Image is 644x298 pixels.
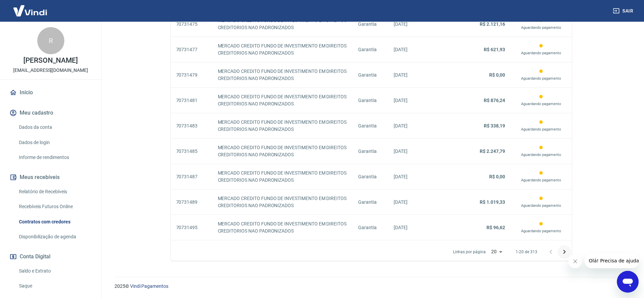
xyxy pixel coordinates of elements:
div: Este contrato ainda não foi processado pois está aguardando o pagamento ser feito na data program... [516,195,566,209]
p: Garantia [358,21,383,28]
div: Este contrato ainda não foi processado pois está aguardando o pagamento ser feito na data program... [516,119,566,133]
a: Recebíveis Futuros Online [16,200,93,214]
p: [DATE] [394,21,447,28]
p: Aguardando pagamento [516,126,566,133]
a: Saldo e Extrato [16,264,93,278]
div: Este contrato ainda não foi processado pois está aguardando o pagamento ser feito na data program... [516,144,566,158]
p: Garantia [358,122,383,130]
p: 70731477 [176,46,207,53]
p: Aguardando pagamento [516,203,566,209]
strong: R$ 2.121,16 [480,21,505,27]
p: Garantia [358,72,383,79]
p: Linhas por página [453,249,486,255]
p: MERCADO CREDITO FUNDO DE INVESTIMENTO EM DIREITOS CREDITORIOS NAO PADRONIZADOS [218,93,347,107]
p: MERCADO CREDITO FUNDO DE INVESTIMENTO EM DIREITOS CREDITORIOS NAO PADRONIZADOS [218,42,347,57]
img: Vindi [8,0,52,21]
p: [DATE] [394,148,447,155]
button: Próxima página [558,245,571,259]
a: Saque [16,279,93,293]
p: MERCADO CREDITO FUNDO DE INVESTIMENTO EM DIREITOS CREDITORIOS NAO PADRONIZADOS [218,170,347,184]
strong: R$ 1.019,33 [480,199,505,205]
p: [DATE] [394,199,447,206]
p: Aguardando pagamento [516,50,566,56]
p: 70731489 [176,199,207,206]
p: Aguardando pagamento [516,177,566,183]
p: 70731487 [176,173,207,180]
p: Garantia [358,224,383,231]
p: Aguardando pagamento [516,25,566,31]
p: Garantia [358,97,383,104]
iframe: Button to launch messaging window [617,271,639,293]
p: MERCADO CREDITO FUNDO DE INVESTIMENTO EM DIREITOS CREDITORIOS NAO PADRONIZADOS [218,220,347,235]
button: Meu cadastro [8,105,93,120]
strong: R$ 96,62 [486,225,505,230]
p: [EMAIL_ADDRESS][DOMAIN_NAME] [13,67,88,74]
p: [PERSON_NAME] [23,57,78,64]
p: 70731481 [176,97,207,104]
div: Este contrato ainda não foi processado pois está aguardando o pagamento ser feito na data program... [516,221,566,234]
p: 70731479 [176,72,207,79]
strong: R$ 0,00 [489,72,505,78]
p: [DATE] [394,173,447,180]
p: MERCADO CREDITO FUNDO DE INVESTIMENTO EM DIREITOS CREDITORIOS NAO PADRONIZADOS [218,119,347,133]
a: Informe de rendimentos [16,151,93,164]
p: [DATE] [394,122,447,130]
p: 70731475 [176,21,207,28]
p: Garantia [358,148,383,155]
p: Aguardando pagamento [516,76,566,82]
p: Aguardando pagamento [516,228,566,234]
iframe: Close message [568,255,582,268]
p: [DATE] [394,97,447,104]
strong: R$ 0,00 [489,174,505,179]
p: [DATE] [394,72,447,79]
div: Este contrato ainda não foi processado pois está aguardando o pagamento ser feito na data program... [516,43,566,56]
strong: R$ 338,19 [484,123,505,128]
div: Este contrato ainda não foi processado pois está aguardando o pagamento ser feito na data program... [516,68,566,82]
p: 1-20 de 313 [516,249,537,255]
strong: R$ 2.247,79 [480,148,505,154]
p: MERCADO CREDITO FUNDO DE INVESTIMENTO EM DIREITOS CREDITORIOS NAO PADRONIZADOS [218,17,347,31]
a: Contratos com credores [16,215,93,229]
button: Sair [611,5,636,17]
p: 70731485 [176,148,207,155]
a: Dados da conta [16,120,93,134]
p: Garantia [358,199,383,206]
p: [DATE] [394,224,447,231]
div: Este contrato ainda não foi processado pois está aguardando o pagamento ser feito na data program... [516,94,566,107]
div: Este contrato ainda não foi processado pois está aguardando o pagamento ser feito na data program... [516,17,566,31]
p: 70731483 [176,122,207,130]
button: Conta Digital [8,249,93,264]
strong: R$ 876,24 [484,98,505,103]
iframe: Message from company [585,253,639,268]
p: 70731495 [176,224,207,231]
span: Olá! Precisa de ajuda? [4,5,57,10]
div: Este contrato ainda não foi processado pois está aguardando o pagamento ser feito na data program... [516,170,566,183]
p: Garantia [358,46,383,53]
div: R [37,27,64,54]
a: Início [8,85,93,100]
a: Vindi Pagamentos [130,283,168,289]
p: Garantia [358,173,383,180]
a: Relatório de Recebíveis [16,185,93,199]
button: Meus recebíveis [8,170,93,185]
p: 2025 © [115,283,628,290]
a: Disponibilização de agenda [16,230,93,244]
p: MERCADO CREDITO FUNDO DE INVESTIMENTO EM DIREITOS CREDITORIOS NAO PADRONIZADOS [218,144,347,158]
strong: R$ 621,93 [484,47,505,52]
p: MERCADO CREDITO FUNDO DE INVESTIMENTO EM DIREITOS CREDITORIOS NAO PADRONIZADOS [218,68,347,82]
p: [DATE] [394,46,447,53]
a: Dados de login [16,136,93,150]
p: Aguardando pagamento [516,101,566,107]
div: 20 [489,247,505,257]
p: Aguardando pagamento [516,152,566,158]
p: MERCADO CREDITO FUNDO DE INVESTIMENTO EM DIREITOS CREDITORIOS NAO PADRONIZADOS [218,195,347,209]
